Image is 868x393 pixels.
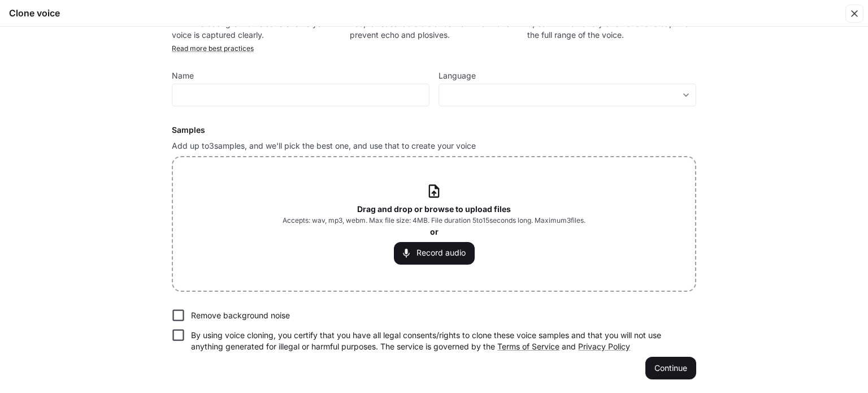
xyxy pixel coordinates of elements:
[9,7,60,19] h5: Clone voice
[645,357,696,379] button: Continue
[172,124,696,136] h6: Samples
[430,227,439,236] b: or
[191,330,687,352] p: By using voice cloning, you certify that you have all legal consents/rights to clone these voice ...
[439,72,476,80] p: Language
[191,310,290,321] p: Remove background noise
[578,342,630,351] a: Privacy Policy
[394,242,475,265] button: Record audio
[357,204,511,214] b: Drag and drop or browse to upload files
[497,342,559,351] a: Terms of Service
[527,18,696,41] p: Speak with a variety of emotions to capture the full range of the voice.
[172,72,194,80] p: Name
[172,140,696,152] p: Add up to 3 samples, and we'll pick the best one, and use that to create your voice
[350,18,519,41] p: Keep a reasonable distance from the mic to prevent echo and plosives.
[283,215,585,226] span: Accepts: wav, mp3, webm. Max file size: 4MB. File duration 5 to 15 seconds long. Maximum 3 files.
[172,44,254,53] a: Read more best practices
[439,89,696,101] div: ​
[172,18,341,41] p: Minimize background noise to ensure your voice is captured clearly.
